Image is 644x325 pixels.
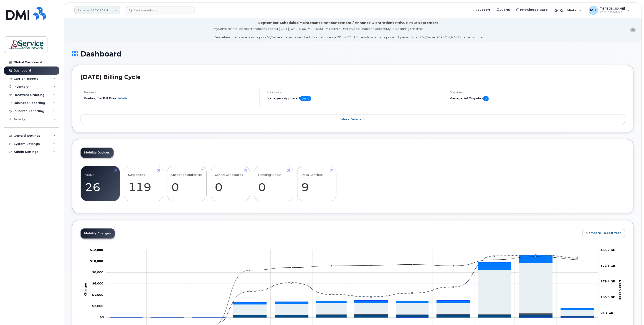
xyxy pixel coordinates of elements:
g: $0 [90,248,103,251]
g: $0 [92,304,103,308]
tspan: $10,000 [90,259,103,263]
g: $0 [90,259,103,263]
span: 0 of 0 [300,96,311,101]
g: $0 [92,281,103,285]
tspan: $6,000 [92,281,103,285]
h2: [DATE] Billing Cycle [81,74,625,80]
tspan: 279.4 GB [601,279,615,283]
g: $0 [92,270,103,274]
a: Mobility Devices [81,148,114,158]
tspan: 186.3 GB [601,295,615,299]
h1: Dashboard [72,50,633,58]
a: Mobility Charges [81,228,115,238]
a: Cancel Candidates 0 [215,169,246,199]
tspan: $12,000 [90,248,103,251]
button: close notification [630,28,636,32]
h4: Disputes [449,91,625,94]
h4: Approvals [267,91,438,94]
tspan: Charges [84,282,87,296]
li: Waiting for Bill Files [84,96,255,100]
span: Compare To Last Year [586,231,621,235]
span: 0 [483,96,489,101]
g: $0 [92,293,103,297]
div: September Scheduled Maintenance Announcement / Annonce D'entretient Prévue Pour septembre [258,20,439,25]
tspan: $4,000 [92,293,103,297]
tspan: $2,000 [92,304,103,308]
button: Compare To Last Year [582,229,625,237]
a: Suspended 119 [128,169,159,199]
span: More Details [341,118,361,121]
a: Pending Status 0 [258,169,289,199]
a: Active 26 [85,169,116,199]
tspan: $0 [100,315,104,319]
tspan: 93.1 GB [601,311,613,314]
a: Data Conflicts 9 [301,169,332,199]
h5: Managers Approved [267,96,438,101]
tspan: 372.5 GB [601,264,615,267]
a: details [117,96,128,100]
div: MyServe scheduled maintenance will occur [DATE][DATE] 8:00 PM - 10:00 PM Eastern. Users will be u... [214,27,483,39]
h5: Managerial Disputes [449,96,625,101]
a: Suspend Candidates 0 [171,169,203,199]
tspan: $8,000 [92,270,103,274]
tspan: Data Usage [619,280,622,300]
tspan: 465.7 GB [601,248,615,251]
h4: Process [84,91,255,94]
